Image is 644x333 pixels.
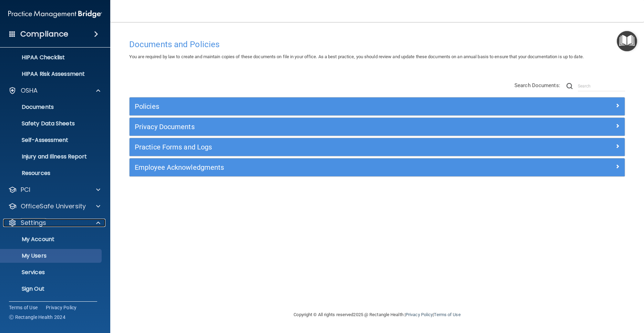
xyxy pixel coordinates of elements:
p: OfficeSafe University [21,202,86,210]
a: PCI [8,186,100,194]
a: Settings [8,219,100,227]
p: My Users [4,252,99,259]
p: HIPAA Risk Assessment [4,71,99,77]
img: PMB logo [8,7,102,21]
a: Practice Forms and Logs [135,142,620,153]
a: Policies [135,101,620,112]
p: Self-Assessment [4,137,99,144]
a: Privacy Documents [135,121,620,132]
a: Terms of Use [434,312,460,317]
h5: Employee Acknowledgments [135,164,496,171]
h4: Compliance [20,29,68,39]
p: PCI [21,186,30,194]
p: My Account [4,236,99,243]
h5: Policies [135,103,496,110]
div: Copyright © All rights reserved 2025 @ Rectangle Health | | [252,304,503,326]
a: OfficeSafe University [8,202,100,210]
img: ic-search.3b580494.png [566,83,573,89]
h5: Privacy Documents [135,123,496,131]
span: Ⓒ Rectangle Health 2024 [9,314,65,321]
h5: Practice Forms and Logs [135,143,496,151]
p: Settings [21,219,46,227]
h4: Documents and Policies [129,40,625,49]
p: Services [4,269,99,276]
p: Injury and Illness Report [4,153,99,160]
input: Search [578,81,625,91]
p: HIPAA Checklist [4,54,99,61]
button: Open Resource Center [617,31,637,51]
a: OSHA [8,86,100,95]
p: Sign Out [4,285,99,292]
p: Resources [4,170,99,177]
p: OSHA [21,86,38,95]
a: Privacy Policy [46,304,77,311]
p: Documents [4,104,99,111]
p: Safety Data Sheets [4,120,99,127]
span: Search Documents: [514,82,560,89]
span: You are required by law to create and maintain copies of these documents on file in your office. ... [129,54,584,59]
a: Privacy Policy [406,312,433,317]
a: Employee Acknowledgments [135,162,620,173]
a: Terms of Use [9,304,38,311]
